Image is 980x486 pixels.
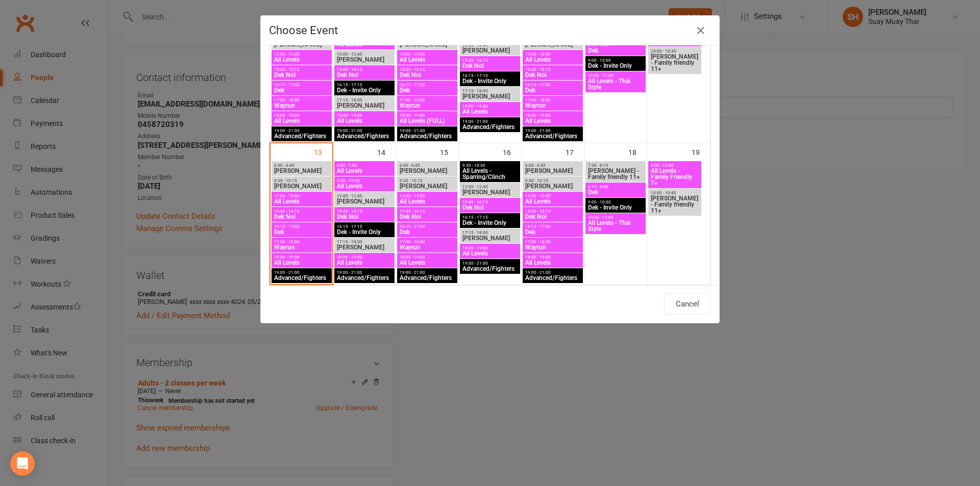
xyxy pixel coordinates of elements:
span: Dek - Invite Only [462,78,518,84]
h4: Choose Event [269,24,711,37]
span: All Levels [336,168,393,174]
span: Advanced/Fighters [462,124,518,130]
span: 18:00 - 19:00 [274,255,330,260]
span: 15:45 - 16:15 [336,209,393,214]
span: Wayrun [525,244,581,250]
span: Wayrun [274,103,330,109]
span: 12:00 - 13:00 [399,52,455,57]
span: All Levels (FULL) [399,118,455,124]
span: 18:00 - 19:00 [336,255,393,260]
span: All Levels - Family Friendly 7+ [650,168,700,186]
span: [PERSON_NAME] [336,103,393,109]
span: 18:00 - 19:00 [525,113,581,118]
span: Wayrun [274,244,330,250]
span: 19:00 - 21:00 [274,129,330,133]
span: 16:15 - 17:00 [274,224,330,229]
span: All Levels [525,57,581,63]
span: [PERSON_NAME] [462,235,518,241]
span: [PERSON_NAME] [462,93,518,99]
span: 17:15 - 18:00 [462,231,518,235]
span: 19:00 - 21:00 [399,129,455,133]
span: Advanced/Fighters [274,133,330,139]
span: 16:15 - 17:15 [336,224,393,229]
span: Dek Noi [462,204,518,211]
span: [PERSON_NAME] [336,57,393,63]
span: 8:15 - 9:00 [587,185,644,189]
span: Dek Noi [399,214,455,220]
span: Wayrun [399,244,455,250]
span: 16:15 - 17:15 [336,83,393,87]
span: All Levels [525,260,581,266]
div: 14 [377,143,396,160]
span: All Levels - Thai Style [587,220,644,232]
span: All Levels [399,57,455,63]
span: 12:00 - 12:45 [336,194,393,198]
span: 17:15 - 18:00 [336,240,393,244]
span: 17:00 - 18:00 [274,98,330,103]
span: 12:00 - 13:00 [399,194,455,198]
span: 19:00 - 21:00 [525,129,581,133]
span: [PERSON_NAME] [462,47,518,54]
span: 15:45 - 16:15 [274,67,330,72]
button: Cancel [664,293,711,315]
span: 12:00 - 13:00 [525,52,581,57]
span: Dek Noi [274,214,330,220]
span: 17:00 - 18:00 [399,98,455,103]
span: 9:00 - 10:00 [587,58,644,63]
span: 15:45 - 16:15 [462,58,518,63]
span: Dek Noi [525,214,581,220]
span: 16:15 - 17:00 [274,83,330,87]
span: [PERSON_NAME] [399,183,455,189]
span: Advanced/Fighters [274,275,330,281]
span: 10:00 - 10:45 [650,49,700,54]
span: 15:45 - 16:15 [462,200,518,204]
span: Advanced/Fighters [399,275,455,281]
div: 18 [628,143,647,160]
span: 12:00 - 13:00 [274,194,330,198]
span: Advanced/Fighters [399,133,455,139]
span: 16:15 - 17:00 [399,224,455,229]
span: All Levels - Sparring/Clinch [462,168,518,180]
span: 18:00 - 19:00 [336,113,393,118]
span: 19:00 - 21:00 [274,270,330,275]
span: [PERSON_NAME] [399,41,455,47]
span: [PERSON_NAME] [525,168,581,174]
span: 12:00 - 12:45 [462,43,518,47]
span: 12:00 - 13:00 [274,52,330,57]
span: Dek Noi [274,72,330,78]
span: [PERSON_NAME] [274,183,330,189]
span: Wayrun [525,103,581,109]
span: 6:00 - 6:45 [525,163,581,168]
span: Dek [525,87,581,93]
span: All Levels [462,109,518,115]
span: 17:00 - 18:00 [525,98,581,103]
span: 18:00 - 19:00 [462,104,518,109]
span: 10:00 - 12:00 [587,215,644,220]
span: Dek - Invite Only [336,229,393,235]
span: All Levels [336,260,393,266]
span: 16:15 - 17:00 [399,83,455,87]
span: All Levels [525,198,581,204]
span: 19:00 - 21:00 [462,261,518,266]
span: [PERSON_NAME] [462,189,518,195]
span: 15:45 - 16:15 [525,209,581,214]
span: 15:45 - 16:15 [399,209,455,214]
span: 17:15 - 18:00 [462,89,518,93]
span: 10:00 - 10:45 [650,191,700,195]
span: [PERSON_NAME] [274,41,330,47]
span: 18:00 - 19:00 [525,255,581,260]
span: Dek [587,47,644,54]
div: 13 [314,143,332,160]
span: 17:00 - 18:00 [525,240,581,244]
span: 10:00 - 12:00 [587,73,644,78]
span: All Levels [336,118,393,124]
span: [PERSON_NAME] [399,168,455,174]
span: 9:30 - 10:30 [336,178,393,183]
span: [PERSON_NAME] - Family friendly 11+ [587,168,644,180]
span: Dek Noi [462,63,518,69]
span: 17:15 - 18:00 [336,98,393,103]
span: 18:00 - 19:00 [462,246,518,250]
span: 19:00 - 21:00 [336,129,393,133]
span: All Levels [336,183,393,189]
span: 16:15 - 17:15 [462,73,518,78]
